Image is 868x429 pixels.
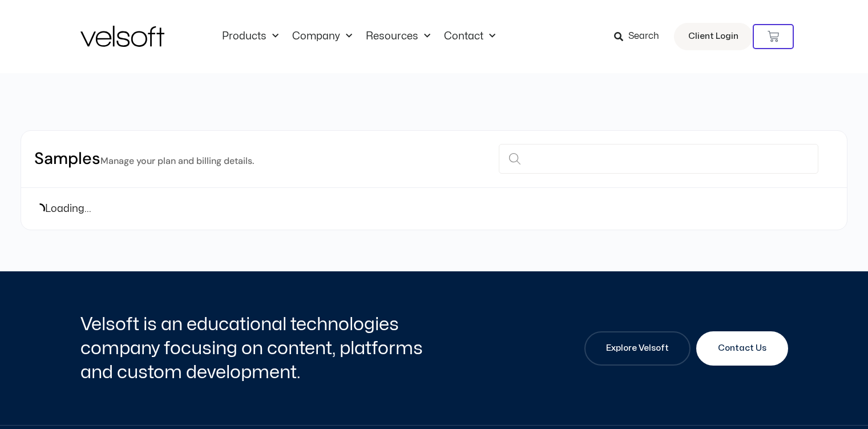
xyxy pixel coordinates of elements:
[45,201,91,216] span: Loading...
[437,30,502,43] a: ContactMenu Toggle
[100,155,254,167] small: Manage your plan and billing details.
[614,27,667,46] a: Search
[215,30,285,43] a: ProductsMenu Toggle
[584,331,691,366] a: Explore Velsoft
[80,312,431,384] h2: Velsoft is an educational technologies company focusing on content, platforms and custom developm...
[688,29,738,44] span: Client Login
[718,342,766,355] span: Contact Us
[628,29,659,44] span: Search
[674,23,753,50] a: Client Login
[34,148,254,170] h2: Samples
[359,30,437,43] a: ResourcesMenu Toggle
[285,30,359,43] a: CompanyMenu Toggle
[606,342,669,355] span: Explore Velsoft
[215,30,502,43] nav: Menu
[696,331,788,366] a: Contact Us
[80,26,164,47] img: Velsoft Training Materials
